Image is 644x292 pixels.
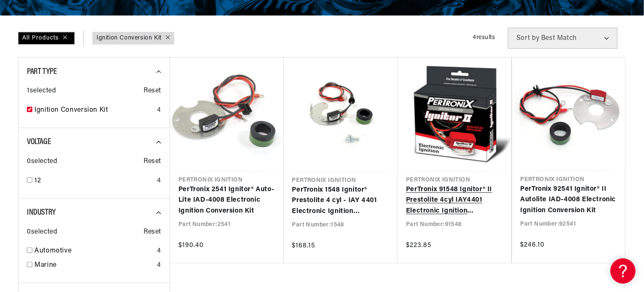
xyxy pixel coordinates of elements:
[406,184,503,217] a: PerTronix 91548 Ignitor® II Prestolite 4cyl IAY4401 Electronic Ignition Conversion Kit
[34,176,154,187] a: 12
[34,246,154,257] a: Automotive
[27,208,56,217] span: Industry
[18,32,75,45] div: All Products
[157,176,161,187] div: 4
[144,156,161,167] span: Reset
[27,68,57,76] span: Part Type
[157,260,161,271] div: 4
[516,35,539,42] span: Sort by
[34,260,154,271] a: Marine
[473,34,495,41] span: 4 results
[27,156,57,167] span: 0 selected
[27,227,57,238] span: 0 selected
[34,105,154,116] a: Ignition Conversion Kit
[27,138,51,146] span: Voltage
[292,185,390,217] a: PerTronix 1548 Ignitor® Prestolite 4 cyl - IAY 4401 Electronic Ignition Conversion Kit
[157,246,161,257] div: 4
[508,28,618,49] select: Sort by
[97,34,162,43] a: Ignition Conversion Kit
[144,227,161,238] span: Reset
[178,184,275,217] a: PerTronix 2541 Ignitor® Auto-Lite IAD-4008 Electronic Ignition Conversion Kit
[27,86,56,97] span: 1 selected
[157,105,161,116] div: 4
[521,184,617,216] a: PerTronix 92541 Ignitor® II Autolite IAD-4008 Electronic Ignition Conversion Kit
[144,86,161,97] span: Reset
